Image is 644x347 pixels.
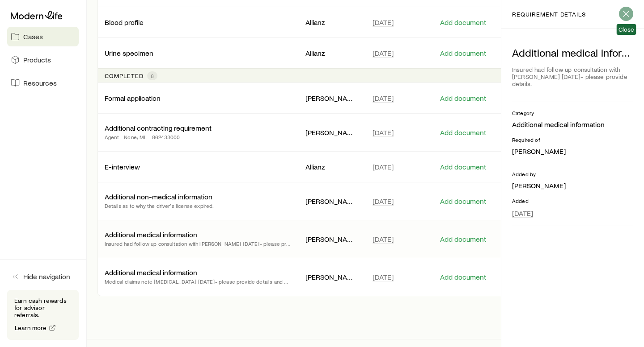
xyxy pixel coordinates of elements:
p: [PERSON_NAME] [305,94,358,103]
p: Required of [512,136,633,143]
a: Cases [7,27,79,46]
p: [PERSON_NAME] [305,273,358,281]
span: Close [619,26,635,33]
button: Add document [440,18,487,27]
p: [PERSON_NAME] [305,128,358,137]
p: Additional non-medical information [105,192,212,201]
span: [DATE] [373,197,394,206]
button: Add document [440,128,487,137]
p: Formal application [105,94,161,103]
p: Additional contracting requirement [105,124,212,132]
p: Category [512,109,633,116]
p: [PERSON_NAME] [512,147,633,156]
span: Products [23,55,51,64]
button: Add document [440,197,487,206]
p: Medical claims note [MEDICAL_DATA] [DATE]- please provide details and MD info- in case we need re... [105,277,291,286]
p: Blood profile [105,18,144,27]
span: [DATE] [373,273,394,281]
button: Add document [440,235,487,244]
p: Added [512,197,633,204]
span: Cases [23,32,43,41]
a: Products [7,50,79,70]
p: Completed [105,72,144,79]
p: Added by [512,170,633,178]
p: Allianz [305,49,358,58]
p: Agent - None; ML - 862433000 [105,132,212,141]
span: [DATE] [373,128,394,137]
span: [DATE] [373,235,394,244]
p: Allianz [305,18,358,27]
span: [DATE] [512,209,533,218]
a: Resources [7,73,79,93]
button: Add document [440,49,487,58]
p: [PERSON_NAME] [305,235,358,244]
span: Learn more [15,325,47,331]
button: Add document [440,163,487,171]
span: Hide navigation [23,272,70,281]
p: requirement details [512,11,586,18]
div: Earn cash rewards for advisor referrals.Learn more [7,290,79,340]
button: Add document [440,273,487,281]
span: 6 [151,72,154,79]
p: Earn cash rewards for advisor referrals. [14,297,72,318]
span: [DATE] [373,94,394,103]
p: Additional medical information [512,120,633,129]
span: [DATE] [373,18,394,27]
button: Hide navigation [7,267,79,286]
p: E-interview [105,162,140,171]
span: Resources [23,78,57,87]
p: Additional medical information [105,230,197,239]
p: [PERSON_NAME] [305,197,358,206]
p: Urine specimen [105,49,153,58]
span: [DATE] [373,162,394,171]
button: Add document [440,94,487,103]
p: [PERSON_NAME] [512,181,633,190]
p: Additional medical information [105,268,197,277]
p: Insured had follow up consultation with [PERSON_NAME] [DATE]- please provide details. [105,239,291,248]
div: Insured had follow up consultation with [PERSON_NAME] [DATE]- please provide details. [512,62,633,91]
p: Details as to why the driver’s license expired. [105,201,214,210]
span: [DATE] [373,49,394,58]
p: Additional medical information [512,46,633,59]
p: Allianz [305,162,358,171]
